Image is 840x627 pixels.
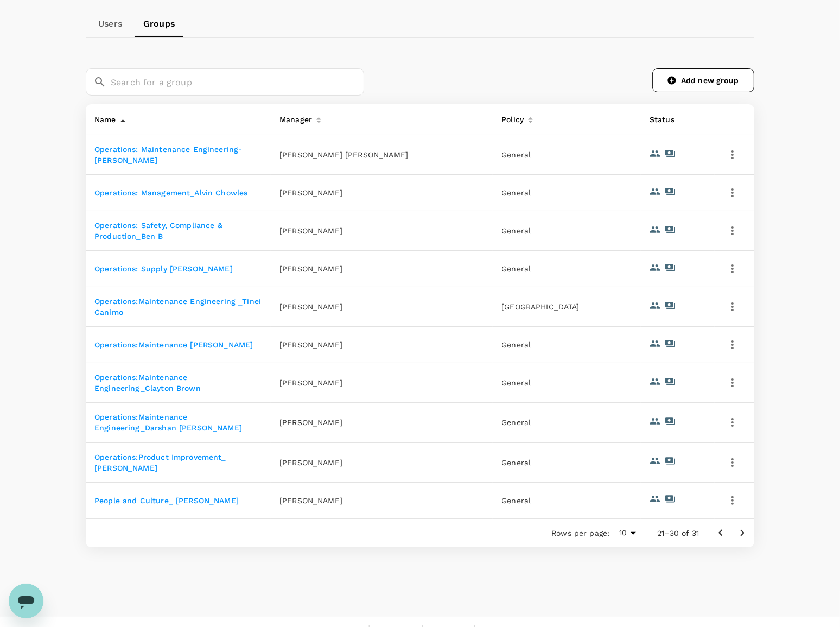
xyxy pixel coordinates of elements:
[279,417,342,428] p: [PERSON_NAME]
[279,339,342,350] p: [PERSON_NAME]
[94,188,247,197] a: Operations: Management_Alvin Chowles
[94,496,239,505] a: People and Culture_ [PERSON_NAME]
[501,301,632,312] p: [GEOGRAPHIC_DATA]
[614,525,640,541] div: 10
[497,109,524,126] div: Policy
[9,584,43,618] iframe: Button to launch messaging window
[501,377,632,388] p: General
[731,522,753,544] button: Go to next page
[94,413,242,432] a: Operations:Maintenance Engineering_Darshan [PERSON_NAME]
[551,528,609,539] p: Rows per page:
[641,104,715,135] th: Status
[279,495,342,506] p: [PERSON_NAME]
[279,457,342,468] p: [PERSON_NAME]
[94,145,242,164] a: Operations: Maintenance Engineering-[PERSON_NAME]
[135,11,184,37] a: Groups
[94,297,261,316] a: Operations:Maintenance Engineering _Tinei Canimo
[279,263,342,274] p: [PERSON_NAME]
[94,264,233,273] a: Operations: Supply [PERSON_NAME]
[710,522,731,544] button: Go to previous page
[501,339,632,350] p: General
[94,453,226,472] a: Operations:Product Improvement_ [PERSON_NAME]
[501,149,632,160] p: General
[279,377,342,388] p: [PERSON_NAME]
[652,68,754,92] a: Add new group
[501,187,632,198] p: General
[94,221,222,240] a: Operations: Safety, Compliance & Production_Ben B
[94,373,201,392] a: Operations:Maintenance Engineering_Clayton Brown
[86,11,135,37] a: Users
[94,340,253,349] a: Operations:Maintenance [PERSON_NAME]
[279,187,342,198] p: [PERSON_NAME]
[657,528,699,539] p: 21–30 of 31
[279,225,342,236] p: [PERSON_NAME]
[111,68,364,96] input: Search for a group
[279,301,342,312] p: [PERSON_NAME]
[279,149,408,160] p: [PERSON_NAME] [PERSON_NAME]
[501,495,632,506] p: General
[501,417,632,428] p: General
[501,457,632,468] p: General
[275,109,312,126] div: Manager
[501,225,632,236] p: General
[501,263,632,274] p: General
[90,109,116,126] div: Name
